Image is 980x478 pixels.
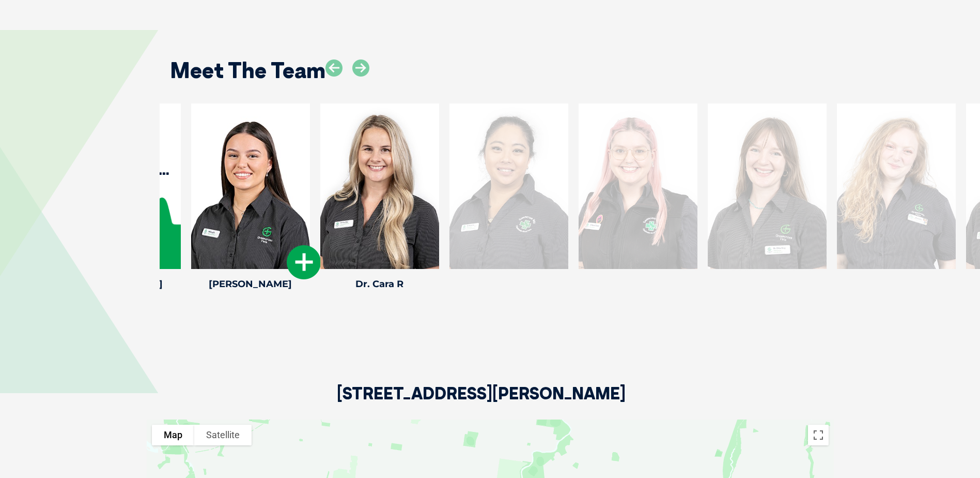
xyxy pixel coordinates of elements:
[337,385,626,420] h2: [STREET_ADDRESS][PERSON_NAME]
[152,425,194,445] button: Show street map
[320,279,439,289] h4: Dr. Cara R
[191,279,310,289] h4: [PERSON_NAME]
[170,59,325,81] h2: Meet The Team
[808,425,829,445] button: Toggle fullscreen view
[194,425,252,445] button: Show satellite imagery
